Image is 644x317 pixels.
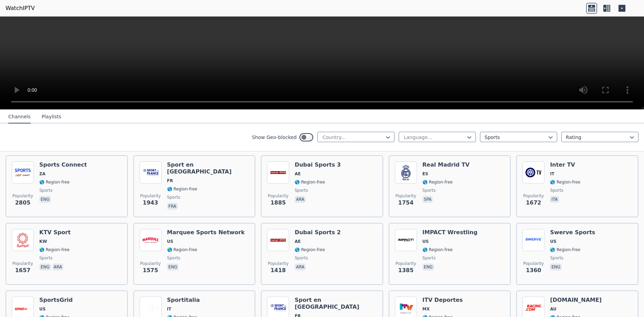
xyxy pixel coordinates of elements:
span: IT [550,171,554,177]
h6: Sports Connect [39,161,87,168]
p: eng [422,264,434,270]
span: 1360 [526,266,541,275]
a: WatchIPTV [6,4,35,12]
span: sports [295,188,308,193]
span: 1657 [15,266,31,275]
h6: [DOMAIN_NAME] [550,297,603,304]
h6: Sportitalia [167,297,200,304]
span: sports [550,255,563,261]
span: 1385 [398,266,414,275]
span: 🌎 Region-free [295,247,325,252]
span: 🌎 Region-free [167,247,197,252]
p: eng [39,264,51,270]
p: eng [167,264,179,270]
span: 🌎 Region-free [550,247,580,252]
span: 1943 [143,199,158,207]
h6: Sport en [GEOGRAPHIC_DATA] [295,297,377,310]
span: 🌎 Region-free [550,179,580,185]
span: US [422,239,429,244]
span: 1885 [270,199,286,207]
span: sports [39,255,52,261]
span: 🌎 Region-free [39,247,70,252]
h6: ITV Deportes [422,297,469,304]
button: Playlists [42,110,61,123]
img: Marquee Sports Network [140,229,162,251]
span: US [167,239,173,244]
span: sports [295,255,308,261]
h6: Real Madrid TV [422,161,470,168]
span: Popularity [12,193,33,199]
img: Swerve Sports [522,229,544,251]
img: Dubai Sports 2 [267,229,289,251]
p: spa [422,196,433,203]
span: sports [422,188,436,193]
p: ara [295,264,306,270]
h6: Sport en [GEOGRAPHIC_DATA] [167,161,249,175]
p: ara [295,196,306,203]
span: Popularity [140,261,161,266]
span: sports [422,255,436,261]
p: eng [39,196,51,203]
span: 🌎 Region-free [295,179,325,185]
span: ES [422,171,428,177]
span: 🌎 Region-free [39,179,70,185]
span: AU [550,306,556,312]
span: 1575 [143,266,158,275]
img: Real Madrid TV [395,161,417,184]
span: US [550,239,556,244]
label: Show Geo-blocked [252,134,297,141]
h6: SportsGrid [39,297,73,304]
span: Popularity [523,193,544,199]
span: Popularity [12,261,33,266]
p: ara [52,264,63,270]
span: Popularity [140,193,161,199]
span: Popularity [268,261,288,266]
span: ZA [39,171,45,177]
span: 1418 [270,266,286,275]
h6: Dubai Sports 3 [295,161,341,168]
span: 🌎 Region-free [167,186,197,192]
p: fra [167,203,178,210]
span: 2805 [15,199,31,207]
img: KTV Sport [12,229,34,251]
span: sports [550,188,563,193]
span: IT [167,306,172,312]
span: AE [295,239,300,244]
span: Popularity [268,193,288,199]
span: 🌎 Region-free [422,247,453,252]
span: sports [167,195,180,200]
span: US [39,306,45,312]
h6: Swerve Sports [550,229,595,236]
p: eng [550,264,562,270]
img: Inter TV [522,161,544,184]
img: Sports Connect [12,161,34,184]
button: Channels [8,110,31,123]
span: MX [422,306,430,312]
h6: Dubai Sports 2 [295,229,341,236]
span: 1754 [398,199,414,207]
h6: KTV Sport [39,229,71,236]
img: IMPACT Wrestling [395,229,417,251]
h6: Inter TV [550,161,580,168]
span: sports [39,188,52,193]
span: 1672 [526,199,541,207]
span: 🌎 Region-free [422,179,453,185]
span: FR [167,178,173,184]
h6: IMPACT Wrestling [422,229,478,236]
span: Popularity [396,193,416,199]
img: Sport en France [140,161,162,184]
span: sports [167,255,180,261]
span: AE [295,171,300,177]
span: Popularity [523,261,544,266]
p: ita [550,196,559,203]
h6: Marquee Sports Network [167,229,245,236]
span: KW [39,239,47,244]
span: Popularity [396,261,416,266]
img: Dubai Sports 3 [267,161,289,184]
